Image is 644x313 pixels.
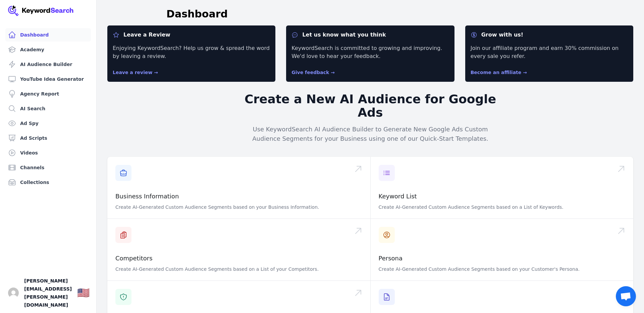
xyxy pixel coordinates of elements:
[5,28,91,42] a: Dashboard
[5,87,91,101] a: Agency Report
[471,44,628,60] p: Join our affiliate program and earn 30% commission on every sale you refer.
[5,146,91,160] a: Videos
[24,277,72,309] span: [PERSON_NAME][EMAIL_ADDRESS][PERSON_NAME][DOMAIN_NAME]
[115,193,179,200] a: Business Information
[5,72,91,86] a: YouTube Idea Generator
[5,131,91,145] a: Ad Scripts
[5,161,91,174] a: Channels
[291,44,449,60] p: KeywordSearch is committed to growing and improving. We'd love to hear your feedback.
[379,193,417,200] a: Keyword List
[113,44,270,60] p: Enjoying KeywordSearch? Help us grow & spread the word by leaving a review.
[291,70,335,75] a: Give feedback
[5,117,91,130] a: Ad Spy
[113,70,158,75] a: Leave a review
[115,255,153,262] a: Competitors
[291,31,449,39] dt: Let us know what you think
[471,70,527,75] a: Become an affiliate
[77,286,90,300] button: 🇺🇸
[154,70,158,75] span: →
[5,58,91,71] a: AI Audience Builder
[5,102,91,115] a: AI Search
[523,70,527,75] span: →
[616,286,636,306] div: Open chat
[5,176,91,189] a: Collections
[8,5,74,16] img: Your Company
[471,31,628,39] dt: Grow with us!
[8,288,19,298] button: Open user button
[166,8,228,20] h1: Dashboard
[77,287,90,299] div: 🇺🇸
[331,70,335,75] span: →
[113,31,270,39] dt: Leave a Review
[379,255,403,262] a: Persona
[241,92,499,119] h2: Create a New AI Audience for Google Ads
[5,43,91,56] a: Academy
[241,125,499,143] p: Use KeywordSearch AI Audience Builder to Generate New Google Ads Custom Audience Segments for you...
